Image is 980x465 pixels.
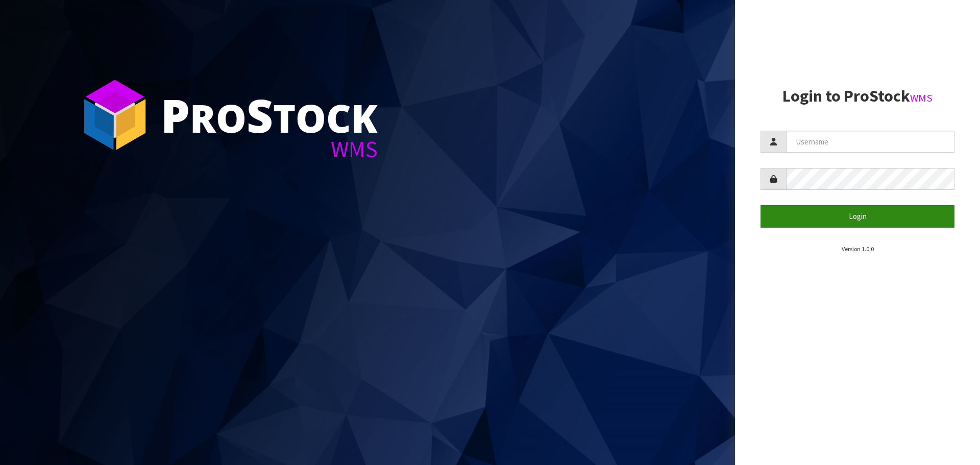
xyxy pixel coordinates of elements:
[786,131,954,153] input: Username
[910,91,933,105] small: WMS
[247,84,273,146] span: S
[77,77,153,153] img: ProStock Cube
[842,245,874,253] small: Version 1.0.0
[161,84,190,146] span: P
[761,205,954,227] button: Login
[761,87,954,105] h2: Login to ProStock
[161,92,378,138] div: ro tock
[161,138,378,161] div: WMS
